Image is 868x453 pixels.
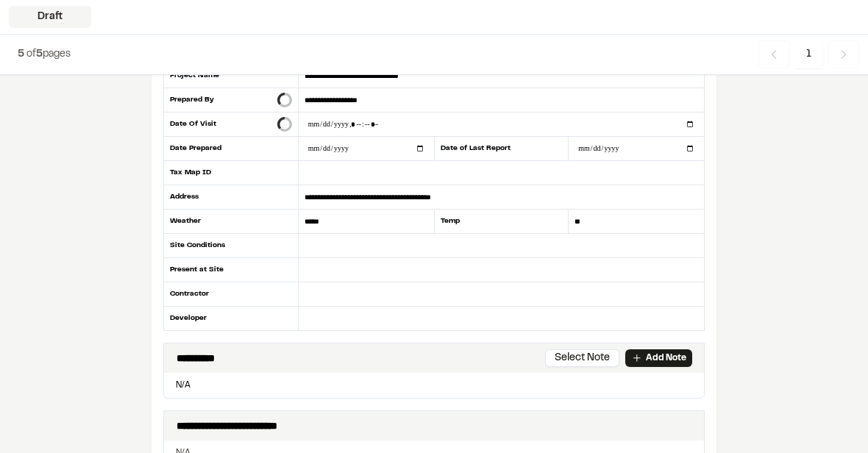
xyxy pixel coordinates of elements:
p: of pages [18,46,71,63]
div: Date Prepared [163,137,299,161]
div: Tax Map ID [163,161,299,185]
p: Add Note [646,352,686,365]
button: Select Note [545,349,619,367]
p: N/A [170,379,698,392]
div: Prepared By [163,88,299,113]
div: Date of Last Report [434,137,569,161]
div: Temp [434,210,569,234]
div: Present at Site [163,258,299,282]
span: 5 [36,50,43,59]
div: Address [163,185,299,210]
div: Contractor [163,282,299,307]
div: Weather [163,210,299,234]
nav: Navigation [758,40,859,68]
div: Developer [163,307,299,330]
span: 1 [795,40,822,68]
div: Site Conditions [163,234,299,258]
div: Draft [9,6,91,28]
span: 5 [18,50,24,59]
div: Project Name [163,64,299,88]
div: Date Of Visit [163,113,299,137]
